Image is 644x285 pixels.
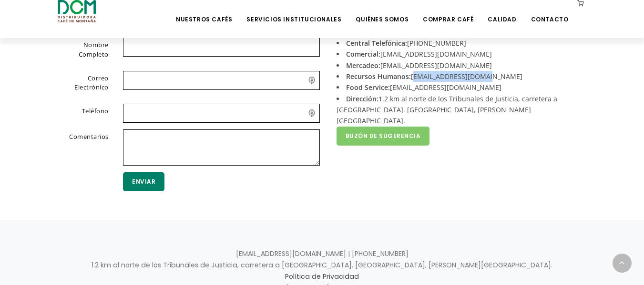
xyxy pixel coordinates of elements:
[46,71,116,96] label: Correo Electrónico
[337,93,580,127] li: 1.2 km al norte de los Tribunales de Justicia, carretera a [GEOGRAPHIC_DATA]. [GEOGRAPHIC_DATA], ...
[46,38,116,62] label: Nombre Completo
[346,61,380,70] strong: Mercadeo:
[170,1,238,23] a: Nuestros Cafés
[337,82,580,93] li: [EMAIL_ADDRESS][DOMAIN_NAME]
[337,49,580,59] li: [EMAIL_ADDRESS][DOMAIN_NAME]
[346,49,380,59] strong: Comercial:
[346,94,378,103] strong: Dirección:
[482,1,522,23] a: Calidad
[346,39,407,48] strong: Central Telefónica:
[417,1,479,23] a: Comprar Café
[346,83,390,92] strong: Food Service:
[46,104,116,121] label: Teléfono
[123,172,164,191] button: Enviar
[46,129,116,164] label: Comentarios
[350,1,414,23] a: Quiénes Somos
[346,72,411,81] strong: Recursos Humanos:
[285,272,359,281] a: Política de Privacidad
[337,38,580,49] li: [PHONE_NUMBER]
[337,71,580,82] li: [EMAIL_ADDRESS][DOMAIN_NAME]
[337,127,430,146] a: Buzón de Sugerencia
[241,1,347,23] a: Servicios Institucionales
[525,1,574,23] a: Contacto
[337,60,580,71] li: [EMAIL_ADDRESS][DOMAIN_NAME]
